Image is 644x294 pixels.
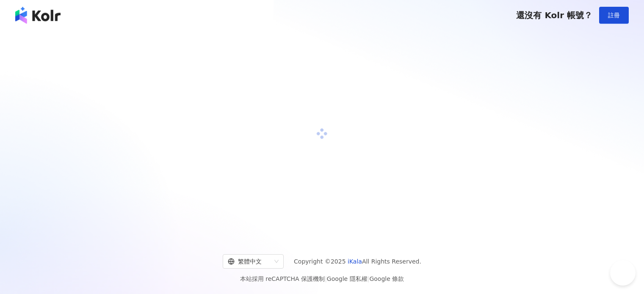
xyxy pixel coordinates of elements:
[610,260,636,286] iframe: Help Scout Beacon - Open
[240,274,404,284] span: 本站採用 reCAPTCHA 保護機制
[327,275,368,282] a: Google 隱私權
[516,10,592,20] span: 還沒有 Kolr 帳號？
[599,7,629,24] button: 註冊
[608,12,620,19] span: 註冊
[348,258,362,265] a: iKala
[325,275,327,282] span: |
[15,7,61,24] img: logo
[228,255,271,268] div: 繁體中文
[294,256,421,267] span: Copyright © 2025 All Rights Reserved.
[368,275,370,282] span: |
[369,275,404,282] a: Google 條款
